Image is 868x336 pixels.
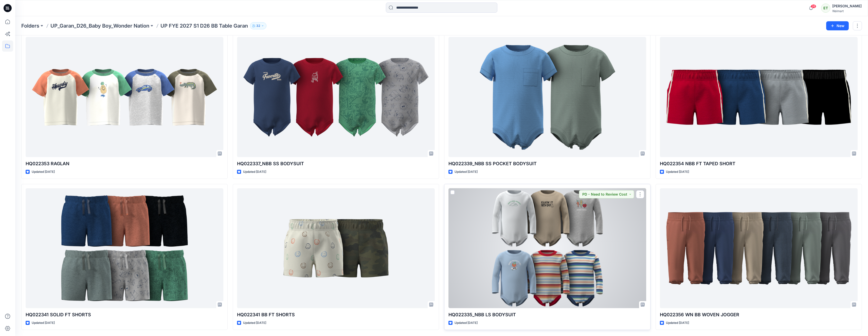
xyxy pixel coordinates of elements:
p: HQ022356 WN BB WOVEN JOGGER [660,311,858,318]
a: HQ022353 RAGLAN [26,37,223,157]
p: UP FYE 2027 S1 D26 BB Table Garan [160,22,248,29]
a: HQ022335_NBB LS BODYSUIT [448,188,646,308]
a: HQ022341 SOLID FT SHORTS [26,188,223,308]
p: Updated [DATE] [455,320,478,326]
button: New [826,21,849,30]
p: HQ022341 BB FT SHORTS [237,311,435,318]
a: HQ022341 BB FT SHORTS [237,188,435,308]
p: HQ022335_NBB LS BODYSUIT [448,311,646,318]
p: Updated [DATE] [32,320,55,326]
div: ET [821,4,830,13]
p: HQ022339_NBB SS POCKET BODYSUIT [448,160,646,167]
p: HQ022341 SOLID FT SHORTS [26,311,223,318]
div: Walmart [832,9,862,13]
div: [PERSON_NAME] [832,3,862,9]
p: HQ022337_NBB SS BODYSUIT [237,160,435,167]
p: HQ022354 NBB FT TAPED SHORT [660,160,858,167]
p: Updated [DATE] [666,169,689,175]
a: HQ022356 WN BB WOVEN JOGGER [660,188,858,308]
a: Folders [21,22,39,29]
p: HQ022353 RAGLAN [26,160,223,167]
a: HQ022354 NBB FT TAPED SHORT [660,37,858,157]
span: 26 [811,4,816,8]
p: 32 [256,23,260,29]
a: HQ022339_NBB SS POCKET BODYSUIT [448,37,646,157]
p: Updated [DATE] [243,320,266,326]
p: Updated [DATE] [455,169,478,175]
p: Updated [DATE] [32,169,55,175]
button: 32 [250,22,266,29]
p: Updated [DATE] [243,169,266,175]
a: UP_Garan_D26_Baby Boy_Wonder Nation [50,22,149,29]
p: Updated [DATE] [666,320,689,326]
a: HQ022337_NBB SS BODYSUIT [237,37,435,157]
